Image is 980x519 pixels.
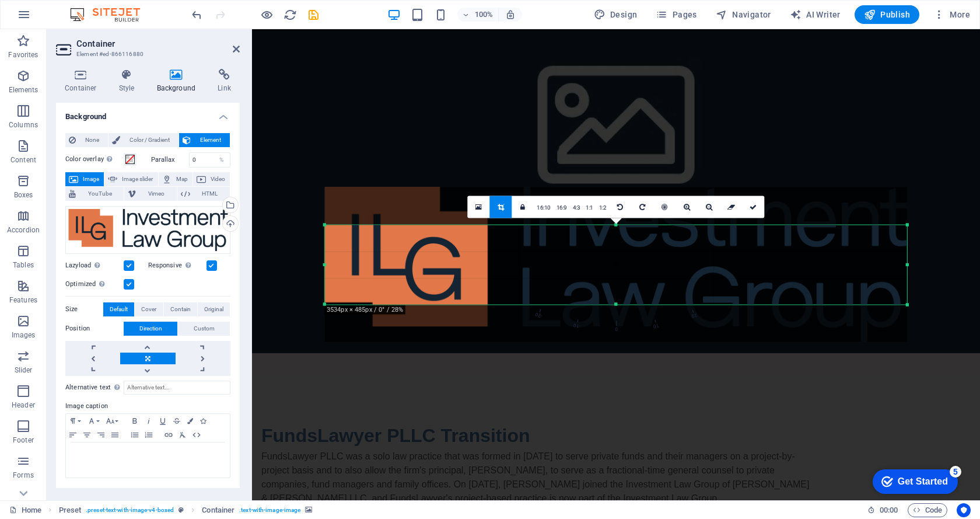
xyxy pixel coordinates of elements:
button: Image slider [104,172,157,186]
p: Slider [15,365,33,375]
div: Design (Ctrl+Alt+Y) [589,5,642,24]
p: Favorites [8,50,38,60]
button: None [65,133,108,147]
i: On resize automatically adjust zoom level to fit chosen device. [505,9,516,20]
span: Image [82,172,100,186]
i: Reload page [283,8,297,22]
span: Map [175,172,189,186]
span: : [888,506,890,514]
i: Undo: Change image (Ctrl+Z) [190,8,204,22]
p: Elements [9,85,38,95]
span: Navigator [716,9,771,20]
label: Lazyload [65,259,124,273]
span: Element [194,133,226,147]
span: Cover [141,302,156,316]
span: 0 [610,101,624,334]
span: HTML [194,187,226,201]
span: Vimeo [139,187,173,201]
button: Align Right [94,428,108,442]
button: Cover [135,302,163,316]
button: Insert Link [162,428,176,442]
span: None [79,133,104,147]
button: Contain [164,302,197,316]
button: AI Writer [785,5,845,24]
p: Forms [13,471,34,480]
button: Element [179,133,230,147]
span: Click to select. Double-click to edit [202,503,235,517]
a: 16:10 [534,196,554,218]
p: Boxes [14,190,33,200]
button: Color / Gradient [108,133,178,147]
img: Editor Logo [67,8,155,22]
div: Get Started [34,13,85,23]
button: Default [103,302,134,316]
button: Image [65,172,104,186]
p: Content [10,155,36,165]
span: Video [209,172,226,186]
label: Color overlay [65,152,124,166]
label: Size [65,302,103,316]
h4: Link [209,69,240,93]
span: Custom [194,322,215,336]
p: Features [9,295,37,305]
h4: Style [110,69,148,93]
a: Rotate right 90° [631,196,653,218]
span: Pages [656,9,696,20]
button: Direction [124,322,177,336]
a: Zoom in [675,196,698,218]
button: Underline (Ctrl+U) [156,414,170,428]
label: Optimized [65,277,124,291]
button: undo [190,8,204,22]
span: Code [913,503,942,517]
button: Pages [651,5,701,24]
span: YouTube [79,187,120,201]
div: 5 [86,2,98,14]
button: Code [908,503,947,517]
span: Original [204,302,223,316]
button: Unordered List [128,428,142,442]
button: Align Left [66,428,80,442]
h3: Element #ed-866116880 [76,49,216,60]
a: Reset [720,196,742,218]
a: 1:1 [583,196,596,218]
input: Alternative text... [124,381,230,395]
h4: Background [148,69,209,93]
button: Align Justify [108,428,122,442]
h4: Container [56,69,110,93]
a: Confirm [742,196,764,218]
button: Map [159,172,192,186]
button: Strikethrough [170,414,184,428]
button: Paragraph Format [66,414,85,428]
span: . text-with-image-image [239,503,300,517]
button: More [929,5,975,24]
button: Click here to leave preview mode and continue editing [260,8,274,22]
button: Publish [855,5,919,24]
label: Responsive [148,259,206,273]
button: Custom [178,322,230,336]
button: Navigator [711,5,776,24]
span: AI Writer [790,9,841,20]
button: Font Family [85,414,103,428]
span: Direction [139,322,162,336]
p: Header [12,400,35,410]
label: Alternative text [65,381,124,395]
span: Click to select. Double-click to edit [59,503,82,517]
button: Colors [184,414,197,428]
div: % [213,153,230,167]
h2: Container [76,39,240,49]
button: Icons [197,414,209,428]
nav: breadcrumb [59,503,313,517]
a: Zoom out [698,196,720,218]
span: More [933,9,970,20]
label: Parallax [151,156,189,163]
button: save [306,8,320,22]
button: Bold (Ctrl+B) [128,414,142,428]
label: Image caption [65,399,230,413]
a: Keep aspect ratio [512,196,534,218]
a: 4:3 [570,196,583,218]
label: Position [65,322,124,336]
span: Default [110,302,128,316]
button: reload [283,8,297,22]
button: HTML [177,187,230,201]
i: This element is a customizable preset [178,507,184,513]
